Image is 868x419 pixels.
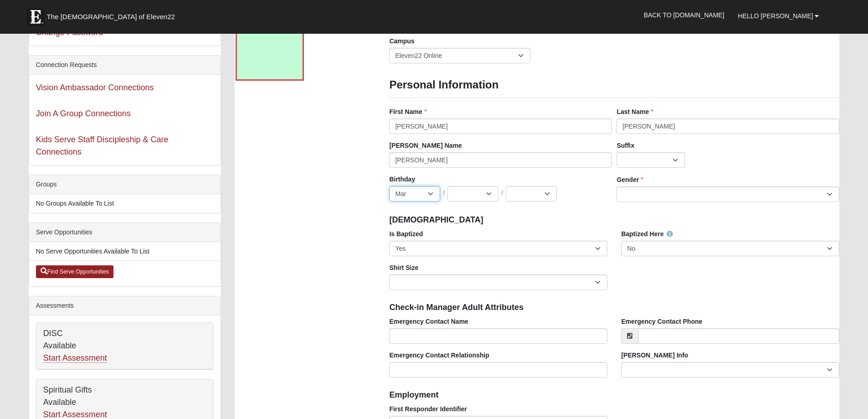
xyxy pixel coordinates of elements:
label: Emergency Contact Relationship [389,351,489,360]
div: DISC Available [36,323,213,369]
label: Shirt Size [389,263,418,272]
a: Back to [DOMAIN_NAME] [637,4,731,26]
a: Kids Serve Staff Discipleship & Care Connections [36,135,169,156]
label: Emergency Contact Phone [621,317,702,326]
h4: [DEMOGRAPHIC_DATA] [389,215,839,225]
label: First Name [389,107,426,116]
span: / [443,188,445,198]
label: Birthday [389,175,415,184]
h4: Check-in Manager Adult Attributes [389,303,839,313]
label: First Responder Identifier [389,404,467,414]
span: / [501,188,503,198]
img: Eleven22 logo [26,8,45,26]
a: Join A Group Connections [36,109,131,118]
a: Find Serve Opportunities [36,265,114,278]
label: Gender [616,175,643,184]
label: [PERSON_NAME] Info [621,351,688,360]
label: Last Name [616,107,653,116]
label: Emergency Contact Name [389,317,468,326]
div: Serve Opportunities [29,223,221,242]
span: Hello [PERSON_NAME] [738,12,813,20]
label: [PERSON_NAME] Name [389,141,462,150]
span: The [DEMOGRAPHIC_DATA] of Eleven22 [47,12,175,21]
li: No Groups Available To List [29,194,221,213]
a: The [DEMOGRAPHIC_DATA] of Eleven22 [22,3,204,26]
a: Start Assessment [43,353,107,363]
label: Is Baptized [389,229,423,238]
div: Connection Requests [29,56,221,75]
a: Vision Ambassador Connections [36,83,154,92]
h3: Personal Information [389,78,839,92]
label: Campus [389,36,414,46]
div: Assessments [29,296,221,316]
label: Suffix [616,141,634,150]
label: Baptized Here [621,229,673,238]
h4: Employment [389,390,839,400]
li: No Serve Opportunities Available To List [29,242,221,261]
a: Hello [PERSON_NAME] [731,5,826,27]
div: Groups [29,175,221,194]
